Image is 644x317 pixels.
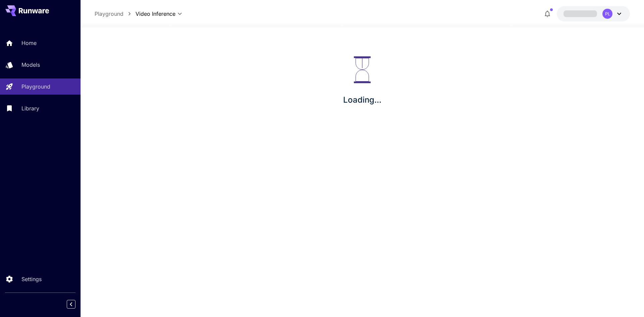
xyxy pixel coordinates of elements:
div: Collapse sidebar [72,298,80,310]
button: PL [557,6,630,21]
p: Home [21,39,37,47]
p: Library [21,104,39,112]
button: Collapse sidebar [67,300,75,309]
p: Models [21,61,40,69]
span: Video Inference [136,10,175,18]
p: Loading... [343,94,381,106]
a: Playground [95,10,123,18]
p: Settings [21,275,42,283]
div: PL [602,9,612,19]
p: Playground [21,83,50,91]
nav: breadcrumb [95,10,136,18]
